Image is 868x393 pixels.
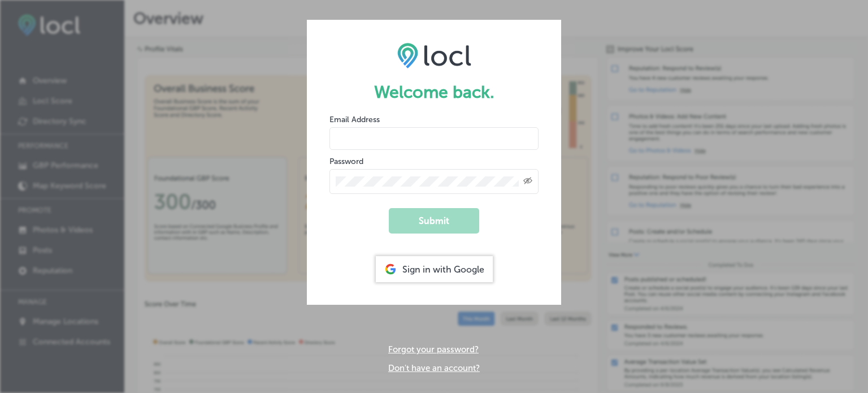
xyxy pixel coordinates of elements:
button: Submit [389,208,479,234]
h1: Welcome back. [329,82,539,102]
img: LOCL logo [397,42,471,68]
div: Sign in with Google [376,256,493,282]
span: Toggle password visibility [523,176,532,187]
a: Don't have an account? [388,363,480,373]
a: Forgot your password? [388,344,479,355]
label: Email Address [329,115,380,124]
label: Password [329,157,363,166]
